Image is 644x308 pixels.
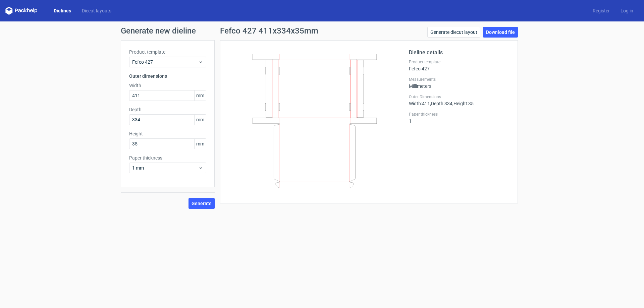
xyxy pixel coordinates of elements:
[220,27,318,35] h1: Fefco 427 411x334x35mm
[409,77,509,89] div: Millimeters
[409,49,509,57] h2: Dieline details
[121,27,523,35] h1: Generate new dieline
[194,139,206,149] span: mm
[76,7,117,14] a: Diecut layouts
[409,112,509,117] label: Paper thickness
[189,198,215,209] button: Generate
[409,112,509,124] div: 1
[48,7,76,14] a: Dielines
[129,130,206,137] label: Height
[194,115,206,125] span: mm
[483,27,518,38] a: Download file
[587,7,615,14] a: Register
[427,27,480,38] a: Generate diecut layout
[409,59,509,71] div: Fefco 427
[129,82,206,89] label: Width
[132,59,198,65] span: Fefco 427
[129,106,206,113] label: Depth
[615,7,639,14] a: Log in
[409,77,509,82] label: Measurements
[129,49,206,55] label: Product template
[452,101,474,106] span: , Height : 35
[430,101,452,106] span: , Depth : 334
[409,101,430,106] span: Width : 411
[409,59,509,65] label: Product template
[192,201,212,206] span: Generate
[132,165,198,171] span: 1 mm
[129,73,206,79] h3: Outer dimensions
[129,155,206,161] label: Paper thickness
[409,94,509,100] label: Outer Dimensions
[194,90,206,101] span: mm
